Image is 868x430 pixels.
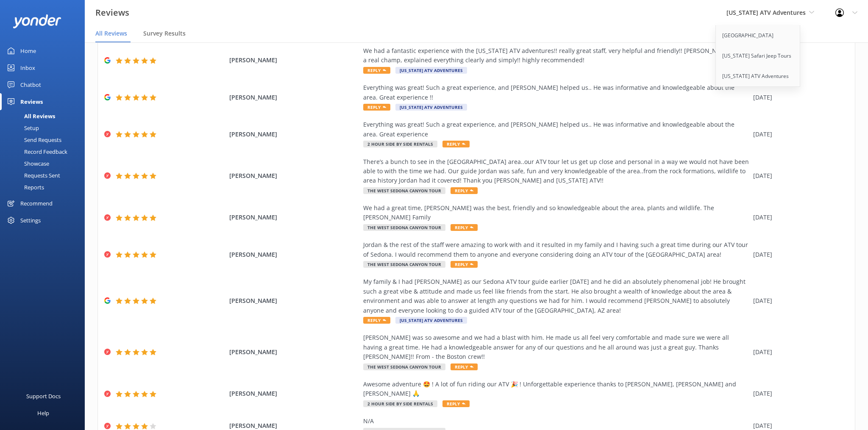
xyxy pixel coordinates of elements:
div: Showcase [5,158,49,169]
span: Reply [363,104,390,111]
a: Showcase [5,158,85,169]
div: Reviews [20,93,43,110]
a: Reports [5,181,85,193]
span: [PERSON_NAME] [229,55,359,65]
a: [GEOGRAPHIC_DATA] [716,25,801,46]
div: Inbox [20,59,35,76]
span: [US_STATE] ATV Adventures [395,104,467,111]
a: Requests Sent [5,169,85,181]
div: Help [37,405,49,422]
div: [DATE] [753,389,844,398]
span: The West Sedona Canyon Tour [363,261,445,268]
div: Requests Sent [5,169,60,181]
div: Chatbot [20,76,41,93]
span: [PERSON_NAME] [229,93,359,102]
span: Reply [451,261,478,268]
div: My family & I had [PERSON_NAME] as our Sedona ATV tour guide earlier [DATE] and he did an absolut... [363,277,749,315]
span: Reply [451,224,478,231]
div: Setup [5,122,39,134]
span: All Reviews [95,29,127,38]
div: Reports [5,181,44,193]
div: Record Feedback [5,146,67,158]
a: Setup [5,122,85,134]
span: Reply [442,400,470,407]
h3: Reviews [95,6,129,19]
a: All Reviews [5,110,85,122]
div: Everything was great! Such a great experience, and [PERSON_NAME] helped us.. He was informative a... [363,83,749,102]
span: [US_STATE] ATV Adventures [395,317,467,324]
a: Send Requests [5,134,85,146]
span: Reply [451,363,478,370]
div: [DATE] [753,296,844,305]
div: Support Docs [26,388,61,405]
div: Jordan & the rest of the staff were amazing to work with and it resulted in my family and I havin... [363,240,749,259]
div: Awesome adventure 🤩 ! A lot of fun riding our ATV 🎉 ! Unforgettable experience thanks to [PERSON_... [363,380,749,399]
div: [PERSON_NAME] was so awesome and we had a blast with him. He made us all feel very comfortable an... [363,333,749,361]
a: [US_STATE] Safari Jeep Tours [716,46,801,66]
span: [US_STATE] ATV Adventures [726,8,806,17]
span: [PERSON_NAME] [229,250,359,259]
div: N/A [363,416,749,426]
span: [PERSON_NAME] [229,389,359,398]
div: [DATE] [753,347,844,357]
span: The West Sedona Canyon Tour [363,187,445,194]
div: [DATE] [753,250,844,259]
img: yonder-white-logo.png [13,14,61,28]
div: Settings [20,212,41,229]
div: [DATE] [753,213,844,222]
span: [PERSON_NAME] [229,171,359,180]
div: All Reviews [5,110,55,122]
div: There’s a bunch to see in the [GEOGRAPHIC_DATA] area..our ATV tour let us get up close and person... [363,157,749,186]
div: Send Requests [5,134,61,146]
span: Reply [363,67,390,74]
div: Everything was great! Such a great experience, and [PERSON_NAME] helped us.. He was informative a... [363,120,749,139]
span: [PERSON_NAME] [229,213,359,222]
div: [DATE] [753,130,844,139]
span: Reply [442,141,470,147]
div: Recommend [20,195,53,212]
span: 2 Hour Side by Side Rentals [363,141,437,147]
a: Record Feedback [5,146,85,158]
div: [DATE] [753,93,844,102]
span: [US_STATE] ATV Adventures [395,67,467,74]
div: We had a great time, [PERSON_NAME] was the best, friendly and so knowledgeable about the area, pl... [363,203,749,222]
div: Home [20,42,36,59]
span: Survey Results [143,29,186,38]
span: Reply [451,187,478,194]
span: The West Sedona Canyon Tour [363,224,445,231]
div: We had a fantastic experience with the [US_STATE] ATV adventures!! really great staff, very helpf... [363,46,749,65]
span: Reply [363,317,390,324]
span: [PERSON_NAME] [229,296,359,305]
span: [PERSON_NAME] [229,347,359,357]
span: [PERSON_NAME] [229,130,359,139]
span: The West Sedona Canyon Tour [363,363,445,370]
div: [DATE] [753,171,844,180]
a: [US_STATE] ATV Adventures [716,66,801,86]
span: 2 Hour Side by Side Rentals [363,400,437,407]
